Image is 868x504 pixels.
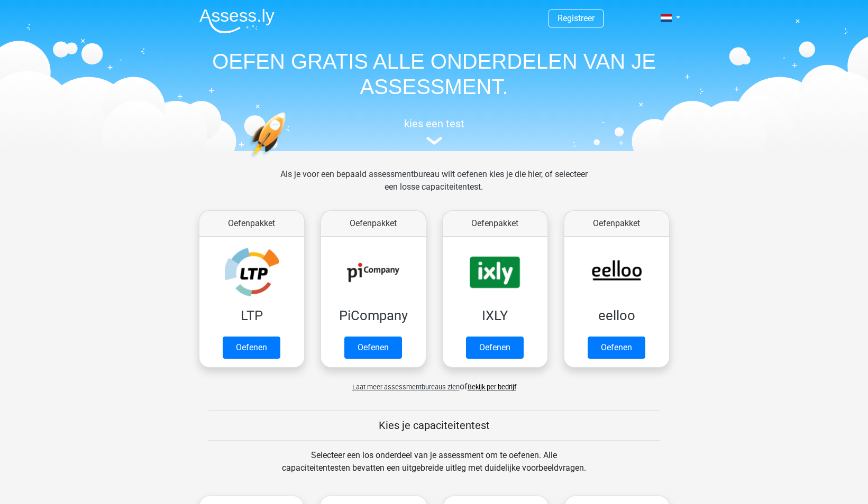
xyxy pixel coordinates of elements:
[191,49,678,99] h1: OEFEN GRATIS ALLE ONDERDELEN VAN JE ASSESSMENT.
[191,372,678,393] div: of
[208,419,660,432] h5: Kies je capaciteitentest
[272,168,596,206] div: Als je voor een bepaald assessmentbureau wilt oefenen kies je die hier, of selecteer een losse ca...
[426,137,442,145] img: assessment
[466,337,524,359] a: Oefenen
[191,117,678,130] h5: kies een test
[223,337,280,359] a: Oefenen
[199,8,275,33] img: Assessly
[588,337,645,359] a: Oefenen
[249,112,327,208] img: oefenen
[191,117,678,145] a: kies een test
[272,449,596,487] div: Selecteer een los onderdeel van je assessment om te oefenen. Alle capaciteitentesten bevatten een...
[344,337,402,359] a: Oefenen
[468,383,516,391] a: Bekijk per bedrijf
[558,13,595,23] a: Registreer
[352,383,460,391] span: Laat meer assessmentbureaus zien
